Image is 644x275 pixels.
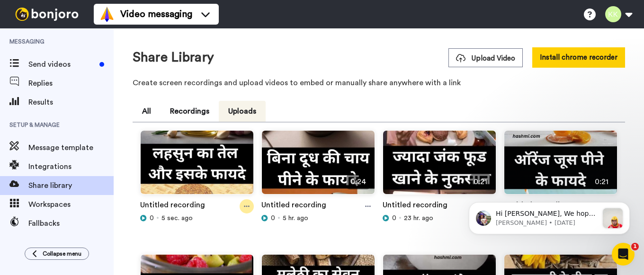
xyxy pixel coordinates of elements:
[631,243,639,250] span: 1
[28,59,96,70] span: Send videos
[28,78,114,89] span: Replies
[133,101,161,122] button: All
[28,218,114,229] span: Fallbacks
[347,174,370,189] span: 0:24
[28,180,114,191] span: Share library
[28,161,114,172] span: Integrations
[141,131,253,202] img: 6ab0b023-15f0-4b6a-97a2-4f4d9baaed8e_thumbnail_source_1757931520.jpg
[392,213,396,223] span: 0
[140,199,205,213] a: Untitled recording
[271,213,275,223] span: 0
[261,199,326,213] a: Untitled recording
[43,250,81,257] span: Collapse menu
[28,199,114,210] span: Workspaces
[133,50,214,65] h1: Share Library
[219,101,266,122] button: Uploads
[448,48,523,67] button: Upload Video
[383,131,496,202] img: 5f4dfef5-22f7-4edb-bd48-6ad509c173d7_thumbnail_source_1757846727.jpg
[261,213,375,223] div: 5 hr. ago
[150,213,154,223] span: 0
[262,131,375,202] img: b97e7e2e-04f2-4b07-a2f4-eda60825ee56_thumbnail_source_1757910447.jpg
[504,131,617,202] img: b8e392ab-e3b1-4b36-a872-abff25ff3f59_thumbnail_source_1757830291.jpg
[470,174,491,189] span: 0:21
[161,101,219,122] button: Recordings
[383,199,447,213] a: Untitled recording
[383,213,496,223] div: 23 hr. ago
[11,8,82,21] img: bj-logo-header-white.svg
[28,142,114,153] span: Message template
[140,213,254,223] div: 5 sec. ago
[612,243,635,266] iframe: Intercom live chat
[120,8,192,21] span: Video messaging
[455,183,644,249] iframe: Intercom notifications message
[28,97,114,108] span: Results
[99,7,115,22] img: vm-color.svg
[25,248,89,260] button: Collapse menu
[591,174,612,189] span: 0:21
[532,47,625,68] button: Install chrome recorder
[133,77,625,89] p: Create screen recordings and upload videos to embed or manually share anywhere with a link
[456,53,515,63] span: Upload Video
